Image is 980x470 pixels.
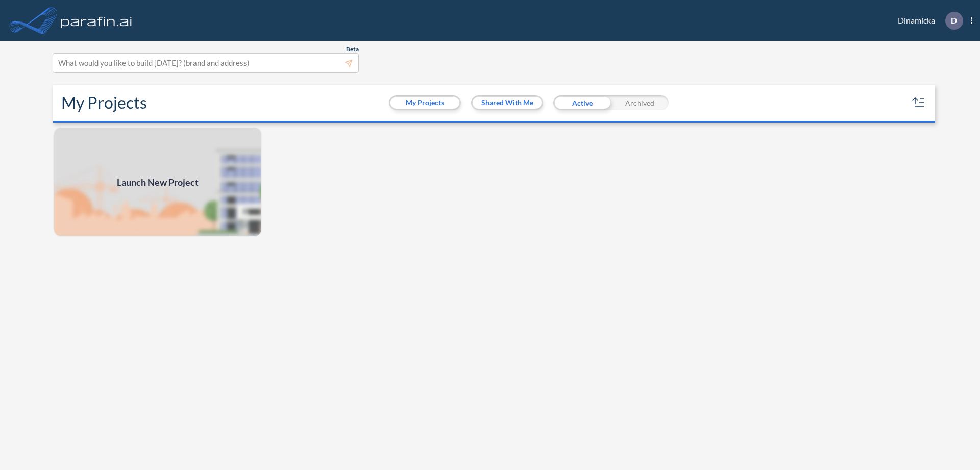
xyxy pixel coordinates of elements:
[61,93,147,113] h2: My Projects
[911,95,927,111] button: sort
[611,95,669,110] div: Archived
[346,45,359,53] span: Beta
[883,12,972,30] div: Dinamicka
[53,127,262,237] a: Launch New Project
[53,127,262,237] img: add
[390,97,459,109] button: My Projects
[117,175,199,189] span: Launch New Project
[59,10,134,31] img: logo
[951,16,957,25] p: D
[473,97,542,109] button: Shared With Me
[553,95,611,110] div: Active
